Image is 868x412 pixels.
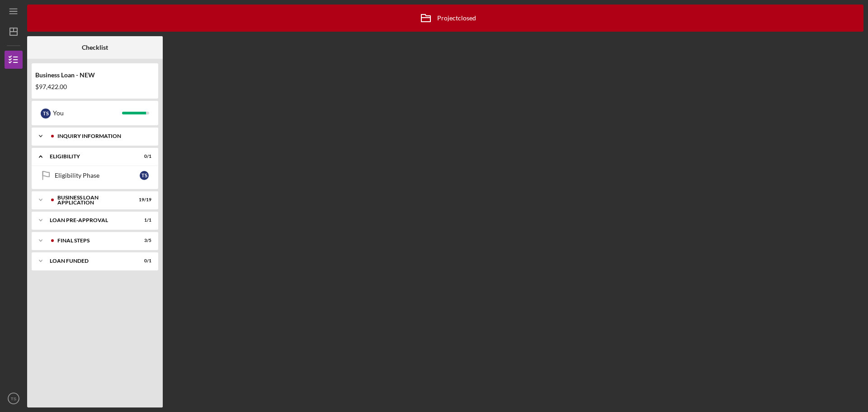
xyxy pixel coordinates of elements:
div: Project closed [415,7,476,29]
text: TS [11,396,16,401]
div: 19 / 19 [135,197,151,203]
div: Eligibility Phase [55,172,140,179]
div: 3 / 5 [135,238,151,243]
div: $97,422.00 [35,83,155,90]
div: 0 / 1 [135,154,151,159]
div: 1 / 1 [135,218,151,223]
div: FINAL STEPS [57,238,129,243]
div: ELIGIBILITY [50,154,129,159]
div: T S [140,171,149,180]
button: TS [5,389,23,407]
div: You [53,105,122,121]
a: Eligibility PhaseTS [36,166,154,185]
div: 0 / 1 [135,258,151,264]
div: LOAN PRE-APPROVAL [50,218,129,223]
div: Business Loan - NEW [35,71,155,79]
div: INQUIRY INFORMATION [57,133,147,139]
div: T S [41,109,51,118]
div: BUSINESS LOAN APPLICATION [57,195,129,205]
b: Checklist [82,44,108,51]
div: LOAN FUNDED [50,258,129,264]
